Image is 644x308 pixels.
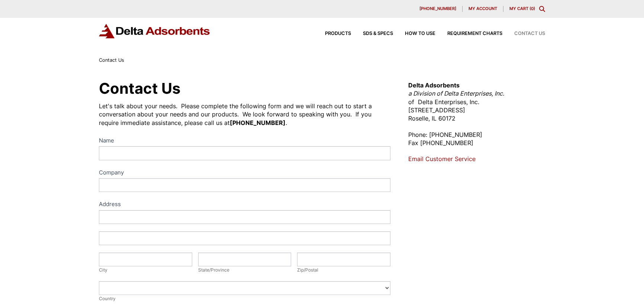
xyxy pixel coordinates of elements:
[198,266,292,274] div: State/Province
[405,31,435,36] span: How to Use
[297,266,390,274] div: Zip/Postal
[468,7,497,11] span: My account
[363,31,393,36] span: SDS & SPECS
[408,81,460,89] strong: Delta Adsorbents
[419,7,456,11] span: [PHONE_NUMBER]
[99,199,390,210] div: Address
[99,136,390,147] label: Name
[99,266,192,274] div: City
[509,6,535,11] a: My Cart (0)
[531,6,534,11] span: 0
[408,81,545,123] p: of Delta Enterprises, Inc. [STREET_ADDRESS] Roselle, IL 60172
[408,155,476,163] a: Email Customer Service
[463,6,503,12] a: My account
[408,90,504,97] em: a Division of Delta Enterprises, Inc.
[447,31,502,36] span: Requirement Charts
[539,6,545,12] div: Toggle Modal Content
[99,57,124,63] span: Contact Us
[99,24,210,38] img: Delta Adsorbents
[325,31,351,36] span: Products
[413,6,463,12] a: [PHONE_NUMBER]
[514,31,545,36] span: Contact Us
[99,168,390,179] label: Company
[435,31,502,36] a: Requirement Charts
[99,295,390,302] div: Country
[99,102,390,127] div: Let's talk about your needs. Please complete the following form and we will reach out to start a ...
[408,131,545,147] p: Phone: [PHONE_NUMBER] Fax [PHONE_NUMBER]
[502,31,545,36] a: Contact Us
[313,31,351,36] a: Products
[230,119,286,126] strong: [PHONE_NUMBER]
[351,31,393,36] a: SDS & SPECS
[99,81,390,96] h1: Contact Us
[393,31,435,36] a: How to Use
